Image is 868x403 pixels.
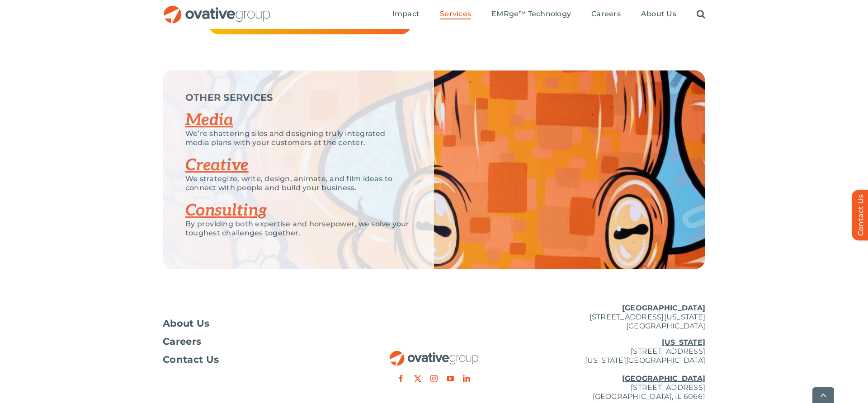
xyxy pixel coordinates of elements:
[440,9,471,19] span: Services
[524,338,705,401] p: [STREET_ADDRESS] [US_STATE][GEOGRAPHIC_DATA] [STREET_ADDRESS] [GEOGRAPHIC_DATA], IL 60661
[185,155,249,175] a: Creative
[641,9,676,19] span: About Us
[430,375,438,382] a: instagram
[697,9,705,19] a: Search
[163,337,201,346] span: Careers
[641,9,676,19] a: About Us
[389,350,479,358] a: OG_Full_horizontal_RGB
[591,9,621,19] span: Careers
[185,174,411,192] p: We strategize, write, design, animate, and film ideas to connect with people and build your busin...
[591,9,621,19] a: Careers
[622,374,705,383] u: [GEOGRAPHIC_DATA]
[185,93,411,102] p: OTHER SERVICES
[491,9,571,19] span: EMRge™ Technology
[163,355,344,364] a: Contact Us
[414,375,421,382] a: twitter
[163,355,219,364] span: Contact Us
[185,129,411,147] p: We’re shattering silos and designing truly integrated media plans with your customers at the center.
[163,5,271,13] a: OG_Full_horizontal_RGB
[392,9,420,19] span: Impact
[491,9,571,19] a: EMRge™ Technology
[185,110,233,130] a: Media
[524,304,705,331] p: [STREET_ADDRESS][US_STATE] [GEOGRAPHIC_DATA]
[185,201,267,220] a: Consulting
[163,319,344,364] nav: Footer Menu
[397,375,405,382] a: facebook
[463,375,470,382] a: linkedin
[163,319,210,328] span: About Us
[447,375,454,382] a: youtube
[662,338,705,347] u: [US_STATE]
[163,337,344,346] a: Careers
[622,304,705,312] u: [GEOGRAPHIC_DATA]
[185,220,411,238] p: By providing both expertise and horsepower, we solve your toughest challenges together.
[392,9,420,19] a: Impact
[440,9,471,19] a: Services
[163,319,344,328] a: About Us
